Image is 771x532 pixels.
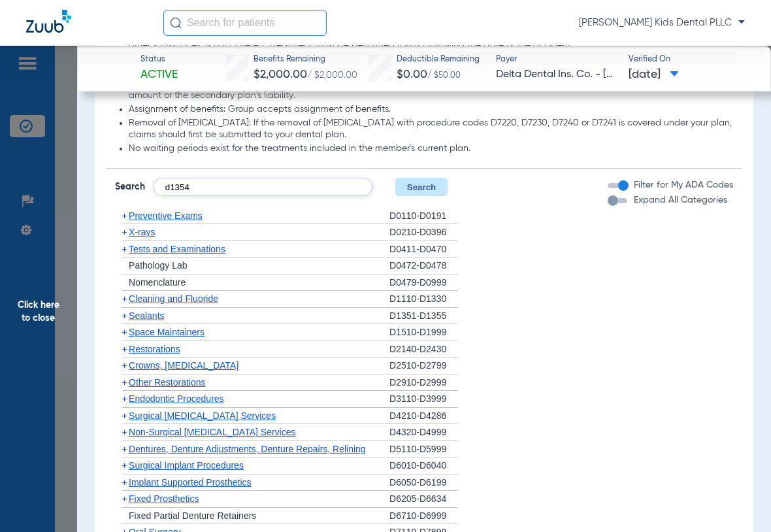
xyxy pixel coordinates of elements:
span: Space Maintainers [129,327,205,337]
div: D5110-D5999 [389,441,458,458]
span: Nomenclature [129,277,186,288]
div: D2510-D2799 [389,357,458,374]
span: Surgical [MEDICAL_DATA] Services [129,410,276,421]
div: D4210-D4286 [389,408,458,425]
img: Search Icon [170,17,182,29]
span: [PERSON_NAME] Kids Dental PLLC [579,16,745,29]
span: Status [140,54,178,66]
span: Restorations [129,344,180,354]
span: [DATE] [629,67,679,83]
li: No waiting periods exist for the treatments included in the member's current plan. [129,143,733,155]
span: / $2,000.00 [307,71,357,80]
span: + [122,427,127,437]
div: D3110-D3999 [389,391,458,408]
input: Search by ADA code or keyword… [153,178,372,196]
div: D2910-D2999 [389,374,458,391]
div: D1110-D1330 [389,291,458,308]
span: + [122,327,127,337]
span: Tests and Examinations [129,244,225,254]
span: Expand All Categories [634,195,727,205]
div: D0210-D0396 [389,224,458,241]
span: + [122,244,127,254]
span: + [122,344,127,354]
span: X-rays [129,227,155,237]
img: Zuub Logo [26,10,71,33]
span: Implant Supported Prosthetics [129,477,252,488]
span: + [122,227,127,237]
span: Fixed Prosthetics [129,493,199,504]
span: + [122,477,127,488]
li: Assignment of benefits: Group accepts assignment of benefits. [129,104,733,116]
span: Cleaning and Fluoride [129,293,218,304]
span: Search [115,180,145,193]
div: D0479-D0999 [389,274,458,291]
span: Verified On [629,54,749,66]
div: D6010-D6040 [389,457,458,474]
span: Dentures, Denture Adjustments, Denture Repairs, Relining [129,444,366,454]
iframe: Chat Widget [706,469,771,532]
div: D1351-D1355 [389,308,458,325]
span: + [122,293,127,304]
input: Search for patients [163,10,327,36]
span: + [122,377,127,388]
span: + [122,410,127,421]
span: Active [140,67,178,83]
div: D6205-D6634 [389,491,458,508]
span: / $50.00 [427,72,461,80]
div: D6050-D6199 [389,474,458,491]
span: Crowns, [MEDICAL_DATA] [129,360,238,371]
span: Benefits Remaining [254,54,357,66]
li: Removal of [MEDICAL_DATA]: If the removal of [MEDICAL_DATA] with procedure codes D7220, D7230, D7... [129,118,733,141]
span: Delta Dental Ins. Co. - [US_STATE] [496,67,617,83]
span: Pathology Lab [129,260,188,271]
span: + [122,310,127,321]
span: Deductible Remaining [397,54,480,66]
div: D6710-D6999 [389,508,458,525]
span: Surgical Implant Procedures [129,460,244,471]
div: D0110-D0191 [389,208,458,225]
span: Sealants [129,310,164,321]
span: + [122,460,127,471]
div: D2140-D2430 [389,341,458,358]
label: Filter for My ADA Codes [631,178,733,192]
span: $2,000.00 [254,69,307,80]
span: $0.00 [397,69,427,80]
span: + [122,360,127,371]
span: Endodontic Procedures [129,393,224,404]
span: Non-Surgical [MEDICAL_DATA] Services [129,427,295,437]
div: D0472-D0478 [389,258,458,274]
div: D1510-D1999 [389,324,458,341]
div: D4320-D4999 [389,424,458,441]
span: + [122,493,127,504]
span: Fixed Partial Denture Retainers [129,510,256,521]
span: Other Restorations [129,377,206,388]
button: Search [395,178,447,196]
span: + [122,210,127,221]
span: + [122,393,127,404]
span: Payer [496,54,617,66]
span: + [122,444,127,454]
div: D0411-D0470 [389,241,458,258]
span: Preventive Exams [129,210,203,221]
